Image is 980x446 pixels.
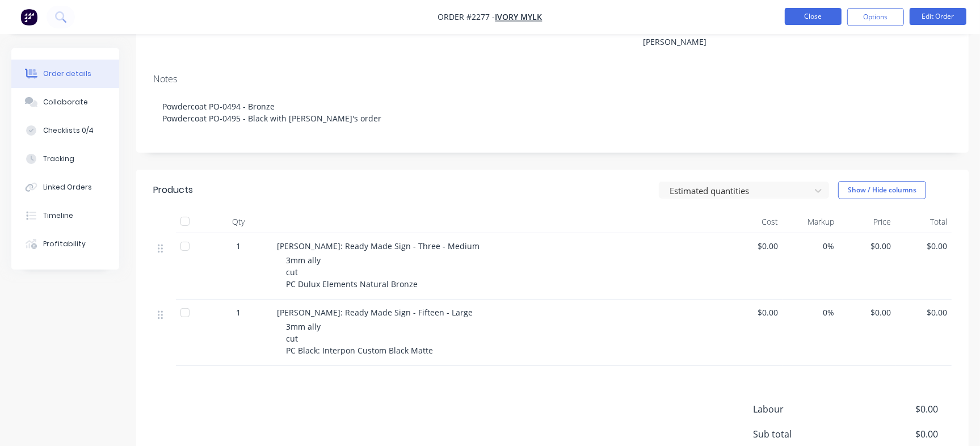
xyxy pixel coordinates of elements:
span: $0.00 [900,306,947,318]
span: 0% [787,240,834,252]
span: $0.00 [731,240,778,252]
div: Checklists 0/4 [43,125,94,136]
div: 102 - [PERSON_NAME] & [PERSON_NAME] [643,24,785,48]
span: $0.00 [854,402,938,416]
span: 3mm ally cut PC Dulux Elements Natural Bronze [286,255,418,289]
span: $0.00 [854,427,938,441]
div: Linked Orders [43,182,92,192]
div: Timeline [43,211,73,221]
button: Close [785,8,842,25]
span: Order #2277 - [438,12,495,23]
span: $0.00 [844,306,891,318]
div: Tracking [43,154,74,164]
button: Show / Hide columns [838,181,926,199]
button: Options [847,8,904,26]
span: [PERSON_NAME]: Ready Made Sign - Fifteen - Large [277,307,473,318]
div: Collaborate [43,97,88,107]
div: Order details [43,69,91,79]
span: 1 [236,240,241,252]
div: Products [153,183,193,197]
span: 1 [236,306,241,318]
span: $0.00 [844,240,891,252]
button: Checklists 0/4 [11,116,119,145]
button: Tracking [11,145,119,173]
div: Total [895,211,952,233]
div: Price [839,211,895,233]
span: 3mm ally cut PC Black: Interpon Custom Black Matte [286,321,433,356]
div: Markup [783,211,839,233]
button: Timeline [11,201,119,230]
div: Cost [726,211,783,233]
button: Edit Order [910,8,966,25]
button: Profitability [11,230,119,258]
button: Collaborate [11,88,119,116]
div: Notes [153,74,952,85]
div: Powdercoat PO-0494 - Bronze Powdercoat PO-0495 - Black with [PERSON_NAME]'s order [153,89,952,136]
span: Sub total [753,427,854,441]
div: Profitability [43,239,86,249]
div: Qty [204,211,272,233]
button: Order details [11,60,119,88]
span: [PERSON_NAME]: Ready Made Sign - Three - Medium [277,241,480,251]
span: Labour [753,402,854,416]
img: Factory [20,9,37,26]
span: $0.00 [900,240,947,252]
span: 0% [787,306,834,318]
span: $0.00 [731,306,778,318]
a: Ivory Mylk [495,12,542,23]
button: Linked Orders [11,173,119,201]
